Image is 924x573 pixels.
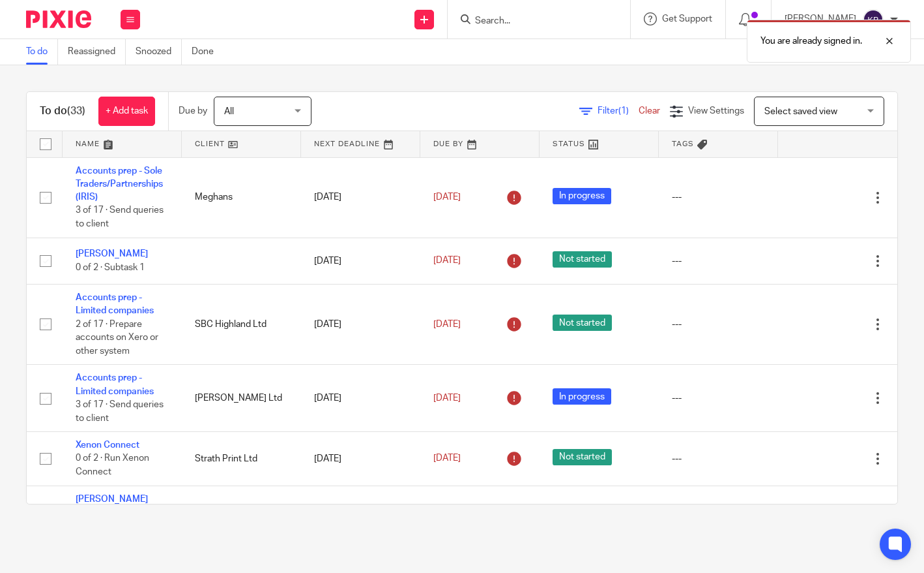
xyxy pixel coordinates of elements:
a: Snoozed [136,39,182,65]
div: --- [672,392,765,405]
p: Due by [179,104,207,117]
td: [DATE] [301,238,420,284]
td: [PERSON_NAME] Ltd [182,365,301,432]
span: In progress [553,388,611,405]
div: --- [672,191,765,204]
span: 3 of 17 · Send queries to client [76,206,164,229]
span: 0 of 2 · Run Xenon Connect [76,454,149,477]
a: Accounts prep - Sole Traders/Partnerships (IRIS) [76,166,163,202]
img: svg%3E [863,9,884,30]
div: --- [672,255,765,268]
img: Pixie [26,10,91,28]
td: SBC Highland Ltd [182,285,301,365]
span: In progress [553,188,611,204]
span: Not started [553,251,612,268]
span: [DATE] [433,320,461,329]
a: [PERSON_NAME] review [76,495,148,517]
span: Not started [553,315,612,331]
a: Reassigned [68,39,126,65]
span: [DATE] [433,394,461,403]
h1: To do [40,104,85,118]
span: (33) [67,106,85,116]
div: --- [672,452,765,465]
td: SBC Highland Ltd [182,486,301,566]
td: [DATE] [301,365,420,432]
span: 2 of 17 · Prepare accounts on Xero or other system [76,320,158,356]
span: View Settings [688,106,744,116]
span: Filter [598,106,639,116]
span: Tags [672,140,694,147]
a: [PERSON_NAME] [76,249,148,258]
a: Xenon Connect [76,441,139,450]
a: Clear [639,106,660,116]
p: You are already signed in. [760,35,862,48]
span: 3 of 17 · Send queries to client [76,400,164,423]
a: Accounts prep - Limited companies [76,293,154,315]
span: All [224,107,234,116]
td: [DATE] [301,486,420,566]
a: + Add task [98,97,155,126]
span: [DATE] [433,256,461,266]
span: Select saved view [764,107,837,116]
a: To do [26,39,58,65]
span: (1) [618,106,629,116]
a: Done [192,39,224,65]
td: Meghans [182,157,301,238]
div: --- [672,318,765,331]
td: [DATE] [301,285,420,365]
td: [DATE] [301,157,420,238]
span: [DATE] [433,193,461,202]
span: 0 of 2 · Subtask 1 [76,263,145,272]
span: Not started [553,449,612,465]
td: Strath Print Ltd [182,432,301,486]
td: [DATE] [301,432,420,486]
a: Accounts prep - Limited companies [76,373,154,395]
span: [DATE] [433,454,461,463]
